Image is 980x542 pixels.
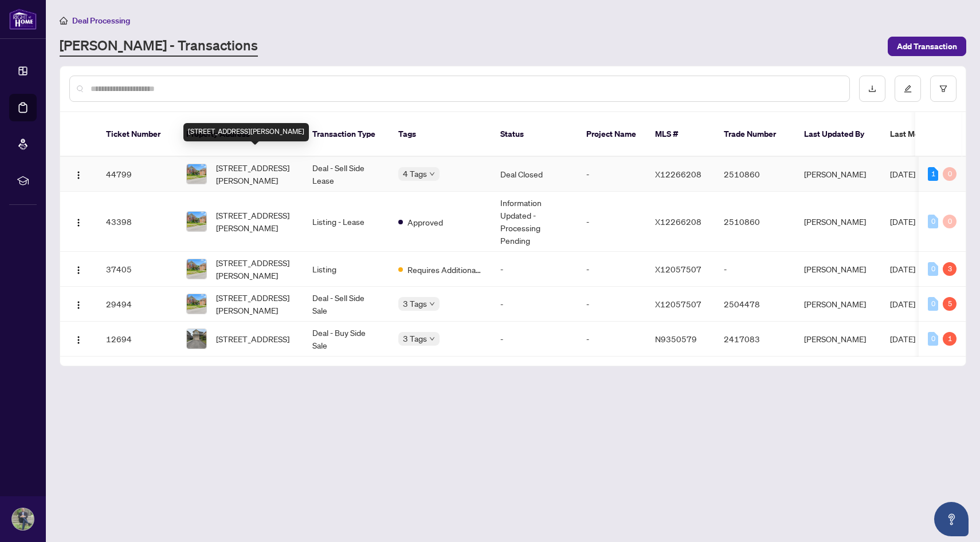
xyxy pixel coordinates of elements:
span: X12057507 [655,299,701,309]
span: [DATE] [890,334,915,344]
div: 1 [943,332,957,346]
div: 5 [943,297,957,311]
div: 3 [943,262,957,276]
span: [DATE] [890,264,915,274]
td: - [577,192,646,252]
td: - [577,287,646,322]
img: Logo [74,335,83,345]
span: 3 Tags [403,297,427,310]
div: 1 [928,167,938,181]
img: Logo [74,171,83,180]
span: [DATE] [890,299,915,309]
span: download [868,85,876,93]
button: edit [895,76,921,102]
span: X12266208 [655,216,701,227]
div: 0 [928,332,938,346]
td: Deal - Buy Side Sale [303,322,389,357]
td: Deal Closed [491,157,577,192]
button: Add Transaction [888,37,966,56]
td: 2510860 [715,157,795,192]
td: - [577,322,646,357]
span: 3 Tags [403,332,427,345]
img: Logo [74,218,83,227]
th: Trade Number [715,112,795,157]
img: Logo [74,266,83,275]
span: N9350579 [655,334,697,344]
span: X12266208 [655,169,701,179]
span: [DATE] [890,169,915,179]
span: Last Modified Date [890,128,960,140]
button: Logo [69,260,88,278]
div: 0 [928,215,938,228]
span: Approved [407,216,443,228]
td: 43398 [97,192,177,252]
th: Project Name [577,112,646,157]
div: 0 [943,167,957,181]
span: [DATE] [890,216,915,227]
td: [PERSON_NAME] [795,157,881,192]
th: Status [491,112,577,157]
td: 2504478 [715,287,795,322]
span: filter [939,85,947,93]
span: [STREET_ADDRESS] [216,333,289,345]
img: thumbnail-img [187,329,206,349]
td: 44799 [97,157,177,192]
span: Deal Processing [72,15,130,26]
button: Open asap [934,502,969,536]
img: thumbnail-img [187,294,206,314]
td: 12694 [97,322,177,357]
span: home [60,17,68,25]
td: Listing - Lease [303,192,389,252]
div: 0 [928,297,938,311]
span: 4 Tags [403,167,427,180]
a: [PERSON_NAME] - Transactions [60,36,258,57]
th: Transaction Type [303,112,389,157]
td: 2417083 [715,322,795,357]
td: - [491,252,577,287]
div: [STREET_ADDRESS][PERSON_NAME] [183,123,309,141]
img: thumbnail-img [187,164,206,184]
img: Profile Icon [12,508,34,530]
td: Deal - Sell Side Lease [303,157,389,192]
span: Add Transaction [897,37,957,56]
span: [STREET_ADDRESS][PERSON_NAME] [216,161,294,187]
img: Logo [74,300,83,310]
td: 2510860 [715,192,795,252]
span: down [429,171,435,177]
th: Last Updated By [795,112,881,157]
span: [STREET_ADDRESS][PERSON_NAME] [216,209,294,234]
span: [STREET_ADDRESS][PERSON_NAME] [216,256,294,282]
img: logo [9,9,37,30]
span: Requires Additional Docs [407,263,482,276]
button: Logo [69,295,88,313]
span: down [429,336,435,342]
button: filter [930,76,957,102]
div: 0 [928,262,938,276]
th: Property Address [177,112,303,157]
th: Tags [389,112,491,157]
td: - [491,322,577,357]
img: thumbnail-img [187,212,206,231]
td: Listing [303,252,389,287]
th: MLS # [646,112,715,157]
td: 29494 [97,287,177,322]
td: - [491,287,577,322]
td: [PERSON_NAME] [795,287,881,322]
td: Information Updated - Processing Pending [491,192,577,252]
td: - [715,252,795,287]
span: down [429,301,435,307]
td: - [577,252,646,287]
img: thumbnail-img [187,259,206,279]
span: X12057507 [655,264,701,274]
div: 0 [943,215,957,228]
button: Logo [69,330,88,348]
td: [PERSON_NAME] [795,252,881,287]
td: [PERSON_NAME] [795,322,881,357]
button: Logo [69,165,88,183]
span: edit [904,85,912,93]
button: download [859,76,885,102]
td: Deal - Sell Side Sale [303,287,389,322]
span: [STREET_ADDRESS][PERSON_NAME] [216,291,294,317]
td: - [577,157,646,192]
button: Logo [69,212,88,231]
